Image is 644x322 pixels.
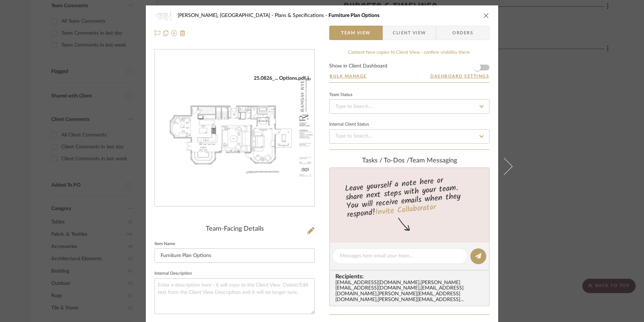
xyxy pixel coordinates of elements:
[444,26,481,40] span: Orders
[362,157,409,164] span: Tasks / To-Dos /
[335,273,486,280] span: Recipients:
[180,30,186,36] img: Remove from project
[254,75,311,82] div: 25.0826_... Options.pdf
[329,157,489,165] div: team Messaging
[329,93,352,97] div: Team Status
[430,73,489,79] button: Dashboard Settings
[335,280,486,303] div: [EMAIL_ADDRESS][DOMAIN_NAME] , [PERSON_NAME][EMAIL_ADDRESS][DOMAIN_NAME] , [EMAIL_ADDRESS][DOMAIN...
[155,75,314,182] img: a49530e6-bfe0-46ee-ae95-677ae9de5785_436x436.jpg
[155,248,315,263] input: Enter Item Name
[155,225,315,233] div: Team-Facing Details
[341,26,371,40] span: Team View
[155,75,314,182] div: 0
[329,73,367,79] button: Bulk Manage
[329,49,489,56] div: Content here copies to Client View - confirm visibility there.
[155,8,172,23] img: a49530e6-bfe0-46ee-ae95-677ae9de5785_48x40.jpg
[329,99,489,114] input: Type to Search…
[329,129,489,144] input: Type to Search…
[329,123,369,126] div: Internal Client Status
[275,13,328,18] span: Plans & Specifications
[375,201,436,219] a: Invite Collaborator
[155,272,192,275] label: Internal Description
[393,26,426,40] span: Client View
[178,13,275,18] span: [PERSON_NAME], [GEOGRAPHIC_DATA]
[155,242,175,246] label: Item Name
[328,13,379,18] span: Furniture Plan Options
[483,12,489,19] button: close
[328,173,491,221] div: Leave yourself a note here or share next steps with your team. You will receive emails when they ...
